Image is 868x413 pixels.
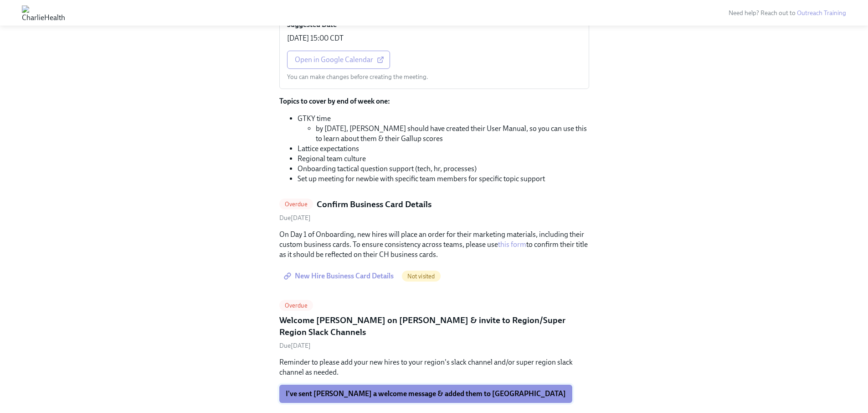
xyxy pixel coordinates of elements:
[298,174,589,184] li: Set up meeting for newbie with specific team members for specific topic support
[286,389,566,398] span: I've sent [PERSON_NAME] a welcome message & added them to [GEOGRAPHIC_DATA]
[279,214,311,222] span: Friday, October 3rd 2025, 10:00 am
[287,73,428,81] p: You can make changes before creating the meeting.
[279,201,313,208] span: Overdue
[279,97,390,105] strong: Topics to cover by end of week one:
[287,51,390,69] a: Open in Google Calendar
[298,164,589,174] li: Onboarding tactical question support (tech, hr, processes)
[298,144,589,154] li: Lattice expectations
[279,357,589,377] p: Reminder to please add your new hires to your region's slack channel and/or super region slack ch...
[279,302,313,309] span: Overdue
[298,154,589,164] li: Regional team culture
[279,314,589,338] h5: Welcome [PERSON_NAME] on [PERSON_NAME] & invite to Region/Super Region Slack Channels
[279,267,400,285] a: New Hire Business Card Details
[316,124,589,144] li: by [DATE], [PERSON_NAME] should have created their User Manual, so you can use this to learn abou...
[279,300,589,350] a: OverdueWelcome [PERSON_NAME] on [PERSON_NAME] & invite to Region/Super Region Slack ChannelsDue[D...
[279,342,311,350] span: Tuesday, October 7th 2025, 10:00 am
[279,385,572,403] button: I've sent [PERSON_NAME] a welcome message & added them to [GEOGRAPHIC_DATA]
[402,273,441,280] span: Not visited
[287,33,344,43] p: [DATE] 15:00 CDT
[295,55,382,64] span: Open in Google Calendar
[498,240,526,249] a: this form
[279,230,589,260] p: On Day 1 of Onboarding, new hires will place an order for their marketing materials, including th...
[317,199,431,210] h5: Confirm Business Card Details
[286,272,394,281] span: New Hire Business Card Details
[797,9,846,17] a: Outreach Training
[279,199,589,223] a: OverdueConfirm Business Card DetailsDue[DATE]
[298,114,589,144] li: GTKY time
[22,5,65,20] img: CharlieHealth
[729,9,846,17] span: Need help? Reach out to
